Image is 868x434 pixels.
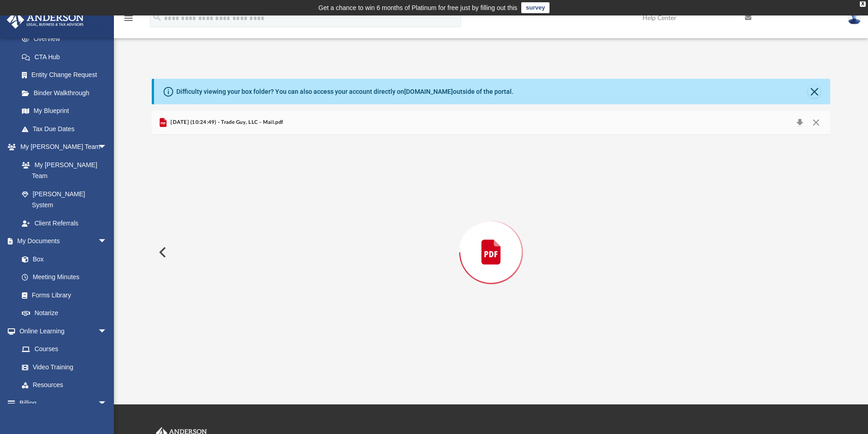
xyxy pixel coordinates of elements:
a: My [PERSON_NAME] Teamarrow_drop_down [6,138,116,156]
span: arrow_drop_down [98,322,116,341]
a: Courses [13,340,116,358]
button: Close [808,85,821,98]
a: Resources [13,376,116,394]
a: menu [123,17,134,24]
a: Meeting Minutes [13,268,116,286]
button: Previous File [152,240,172,265]
span: arrow_drop_down [98,232,116,251]
a: Notarize [13,304,116,322]
button: Download [791,116,808,129]
a: Client Referrals [13,214,116,232]
a: Overview [13,30,121,48]
a: Online Learningarrow_drop_down [6,322,116,340]
a: Billingarrow_drop_down [6,394,121,412]
a: Forms Library [13,286,112,304]
span: arrow_drop_down [98,138,116,157]
a: survey [521,2,550,13]
a: CTA Hub [13,48,121,66]
div: Get a chance to win 6 months of Platinum for free just by filling out this [318,2,518,13]
a: Video Training [13,358,112,376]
span: [DATE] (10:24:49) - Trade Guy, LLC - Mail.pdf [169,118,283,127]
a: Box [13,250,112,268]
div: close [860,1,866,7]
a: [PERSON_NAME] System [13,185,116,214]
img: User Pic [847,11,861,25]
button: Close [808,116,824,129]
a: My Blueprint [13,102,116,120]
a: My Documentsarrow_drop_down [6,232,116,250]
i: menu [123,13,134,24]
a: Tax Due Dates [13,120,121,138]
i: search [152,12,162,22]
a: Entity Change Request [13,66,121,84]
img: Anderson Advisors Platinum Portal [4,11,87,29]
a: My [PERSON_NAME] Team [13,156,112,185]
a: [DOMAIN_NAME] [404,88,453,95]
span: arrow_drop_down [98,394,116,413]
a: Binder Walkthrough [13,84,121,102]
div: Difficulty viewing your box folder? You can also access your account directly on outside of the p... [176,87,514,97]
div: Preview [152,111,831,370]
